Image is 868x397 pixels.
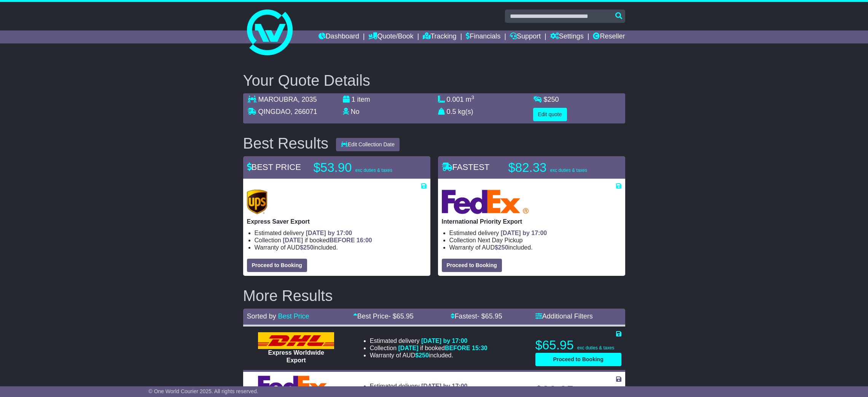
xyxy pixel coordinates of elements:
p: Express Saver Export [247,218,427,225]
span: m [466,96,475,103]
button: Edit quote [533,108,567,121]
span: exc duties & taxes [550,168,587,173]
li: Estimated delivery [255,229,427,237]
span: exc duties & taxes [577,345,614,351]
span: [DATE] by 17:00 [501,230,547,236]
span: [DATE] [283,237,303,243]
span: 15:30 [472,345,487,351]
a: Support [510,30,541,43]
span: No [351,108,360,115]
span: 250 [419,352,429,359]
li: Warranty of AUD included. [370,352,487,359]
a: Dashboard [319,30,359,43]
span: , 2035 [298,96,317,103]
span: MAROUBRA [258,96,298,103]
button: Edit Collection Date [336,138,400,151]
span: © One World Courier 2025. All rights reserved. [148,388,258,394]
li: Collection [255,237,427,244]
span: $ [300,244,314,251]
p: $82.33 [508,160,604,175]
span: 1 [352,96,355,103]
span: - $ [389,312,414,320]
span: item [357,96,370,103]
li: Warranty of AUD included. [449,244,621,251]
span: [DATE] by 17:00 [306,230,352,236]
button: Proceed to Booking [535,353,621,366]
li: Collection [449,237,621,244]
p: $53.90 [314,160,409,175]
span: if booked [283,237,372,243]
span: $ [415,352,429,359]
span: if booked [398,345,487,351]
a: Tracking [423,30,456,43]
span: [DATE] by 17:00 [421,338,468,344]
a: Fastest- $65.95 [451,312,502,320]
span: exc duties & taxes [355,168,392,173]
span: - $ [477,312,502,320]
button: Proceed to Booking [442,259,502,272]
span: , 266071 [291,108,317,115]
span: BEST PRICE [247,162,301,172]
div: Best Results [239,135,333,152]
span: BEFORE [330,237,355,243]
span: $ [544,96,559,103]
span: $ [495,244,508,251]
span: 65.95 [485,312,502,320]
span: BEFORE [445,345,470,351]
a: Settings [550,30,584,43]
li: Estimated delivery [370,383,468,390]
span: 0.5 [447,108,456,115]
span: Sorted by [247,312,276,320]
img: DHL: Express Worldwide Export [258,332,334,349]
span: 250 [548,96,559,103]
a: Additional Filters [535,312,593,320]
span: QINGDAO [258,108,291,115]
span: 250 [498,244,508,251]
span: Express Worldwide Export [268,349,324,363]
h2: Your Quote Details [243,72,625,89]
span: 250 [303,244,314,251]
sup: 3 [471,94,475,100]
span: [DATE] [398,345,419,351]
span: [DATE] by 17:00 [421,383,468,389]
a: Best Price [278,312,309,320]
span: Next Day Pickup [478,237,522,243]
img: UPS (new): Express Saver Export [247,190,268,214]
p: International Priority Export [442,218,621,225]
a: Financials [466,30,500,43]
a: Reseller [593,30,625,43]
button: Proceed to Booking [247,259,307,272]
span: 0.001 [447,96,464,103]
li: Estimated delivery [370,337,487,344]
img: FedEx Express: International Economy Export [258,376,334,397]
span: FASTEST [442,162,490,172]
span: 65.95 [397,312,414,320]
li: Collection [370,344,487,352]
li: Estimated delivery [449,229,621,237]
span: 16:00 [357,237,372,243]
h2: More Results [243,287,625,304]
span: kg(s) [458,108,473,115]
a: Quote/Book [368,30,413,43]
img: FedEx Express: International Priority Export [442,190,529,214]
p: $65.95 [535,338,621,353]
li: Warranty of AUD included. [255,244,427,251]
a: Best Price- $65.95 [353,312,414,320]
